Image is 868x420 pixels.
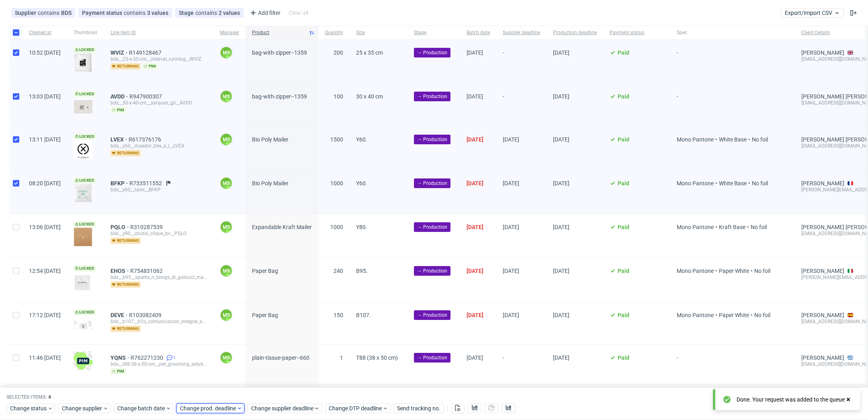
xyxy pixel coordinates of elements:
span: Supplier deadline [503,29,540,36]
span: 25 x 35 cm [356,49,383,56]
span: Send tracking no. [397,406,440,411]
span: Kraft Base [719,224,745,230]
span: Locked [74,221,96,227]
a: R947900307 [129,93,164,100]
div: bds__t88-38-x-50-cm__pet_grooming_solutions_l_p__YQNS [111,361,207,367]
span: Stage [414,29,454,36]
figcaption: MS [221,221,232,233]
span: pim [111,107,126,113]
div: bds__y60__maedor_tres_s_l__LVEX [111,143,207,149]
span: [DATE] [503,224,519,230]
span: 12:54 [DATE] [29,268,61,274]
span: Paid [618,93,629,100]
a: R754831062 [130,268,164,274]
figcaption: MS [221,352,232,363]
span: 17:12 [DATE] [29,312,61,318]
span: 100 [334,93,343,100]
span: Locked [74,309,96,316]
span: Quantity [325,29,343,36]
span: returning [111,326,141,332]
a: PQLO [111,224,130,230]
span: Change batch date [117,404,166,412]
span: Y80. [356,224,367,230]
span: YQNS [111,354,131,361]
div: bds__25-x-35-cm__interval_running__WVIZ [111,56,207,62]
a: DEVE [111,312,129,318]
span: No foil [754,312,770,318]
span: Change supplier deadline [251,404,314,412]
span: Paid [618,136,629,143]
span: → Production [417,267,447,275]
span: • [714,136,719,143]
span: R733511552 [129,180,164,186]
span: • [714,224,719,230]
span: pim [111,368,126,375]
span: 150 [334,312,343,318]
span: bag-with-zipper--1359 [252,93,307,100]
span: • [714,312,719,318]
span: LVEX [111,136,129,143]
a: [PERSON_NAME] [801,49,844,56]
div: bds__y80__studio_clique_bv__PQLO [111,230,207,237]
span: [DATE] [467,354,483,361]
span: [DATE] [503,136,519,143]
img: data [74,321,93,330]
a: AVDD [111,93,129,100]
span: Line item ID [111,29,207,36]
span: • [749,312,754,318]
span: White Base [719,136,747,143]
span: Bio Poly Mailer [252,180,289,186]
div: Add filter [247,6,282,19]
img: version_two_editor_design.png [74,184,93,203]
span: Batch date [467,29,490,36]
span: [DATE] [553,49,569,56]
a: EHOS [111,268,130,274]
div: BDS [61,10,72,16]
span: Mono Pantone [677,224,714,230]
div: bds__b95__sparks_n_blings_di_gallucci_margherita__EHOS [111,274,207,281]
a: R762271230 [131,354,165,361]
span: Thumbnail [74,29,98,36]
figcaption: MS [221,309,232,321]
div: 2 values [219,10,240,16]
span: Mono Pantone [677,312,714,318]
span: Change status [10,404,47,412]
span: - [503,49,540,74]
span: → Production [417,223,447,231]
span: returning [111,63,141,70]
span: 4 [48,394,51,400]
span: bag-with-zipper--1359 [252,49,307,56]
span: Locked [74,265,96,272]
span: Locked [74,133,96,140]
span: returning [111,281,141,288]
span: Mono Pantone [677,268,714,274]
span: 200 [334,49,343,56]
span: 1 [340,354,343,361]
span: 30 x 40 cm [356,93,383,100]
span: returning [111,150,141,156]
span: No foil [752,180,768,186]
span: Spec [677,29,788,36]
a: BFKP [111,180,129,186]
span: Locked [74,47,96,53]
span: • [747,180,752,186]
figcaption: MS [221,134,232,145]
span: [DATE] [553,354,569,361]
div: bds__b107__h2o_comunicacion_integral_s_l__DEVE [111,318,207,325]
span: → Production [417,180,447,187]
span: 1000 [330,180,343,186]
span: pim [142,63,158,70]
span: T88 (38 x 50 cm) [356,354,398,361]
span: contains [195,10,219,16]
span: Change supplier [62,404,103,412]
span: 1500 [330,136,343,143]
span: B95. [356,268,368,274]
span: Paid [618,180,629,186]
span: Size [356,29,401,36]
span: [DATE] [467,224,483,230]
